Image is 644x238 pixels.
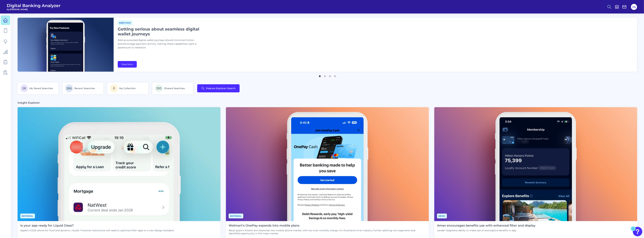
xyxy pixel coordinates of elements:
button: 4 [333,74,337,77]
span: 0 [110,84,118,92]
span: 293 [155,84,163,92]
p: Well-provisioned digital wallet journeys should minimize friction and encourage payment activity.... [118,38,202,50]
p: Lender heightens ability to make use of and explore benefits in app [437,229,535,232]
img: News - Phone (3).png [226,107,429,221]
span: Digital Banking Analyzer [7,3,61,8]
p: Retail giant’s fintech arm branches into mobile phone market with low-cost monthly charge. It’s i... [229,229,426,235]
span: News [437,214,447,218]
a: News [437,214,447,217]
a: Read More [118,61,137,68]
span: 28 [20,84,28,92]
button: 1 [318,74,321,77]
span: My Saved Searches [29,87,53,90]
span: Feature Explorer Search [206,87,236,90]
img: News - Phone (4).png [434,107,637,221]
h3: Insight Explorer [18,101,40,105]
a: Deep dive [118,21,133,24]
span: Editorial [229,214,243,218]
span: Editorial [20,214,35,218]
span: Shared Searches [164,87,185,90]
span: My Collection [119,87,136,90]
span: Recent Searches [74,87,95,90]
h4: Walmart’s OnePay expands into mobile plans [229,224,426,228]
h4: Amex encourages benefits use with enhanced filter and display [437,224,535,228]
div: 1 [633,229,634,233]
a: Editorial [20,214,35,217]
span: Deep dive [118,20,133,25]
img: bannerImg [18,18,114,72]
button: Feature Explorer Search [197,84,240,92]
a: Editorial [229,214,243,217]
button: Open Resource Center, 1 new notification [633,227,642,236]
a: 266Recent Searches [62,82,103,94]
a: 0My Collection [107,82,148,94]
a: 28My Saved Searches [18,82,58,94]
img: Editorial - Phone Zoom In.png [18,107,221,221]
a: 293Shared Searches [152,82,193,94]
h4: Is your app ready for Liquid Glass? [20,224,174,228]
button: 2 [323,74,327,77]
button: GS [631,4,637,10]
span: 266 [65,84,73,92]
h1: Getting serious about seamless digital wallet journeys [118,27,202,36]
span: by [PERSON_NAME] [7,8,61,11]
p: Apple’s iOS26 allows for fluid and dynamic visuals. Financial institutions will need to optimize ... [20,229,174,232]
button: 3 [328,74,332,77]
